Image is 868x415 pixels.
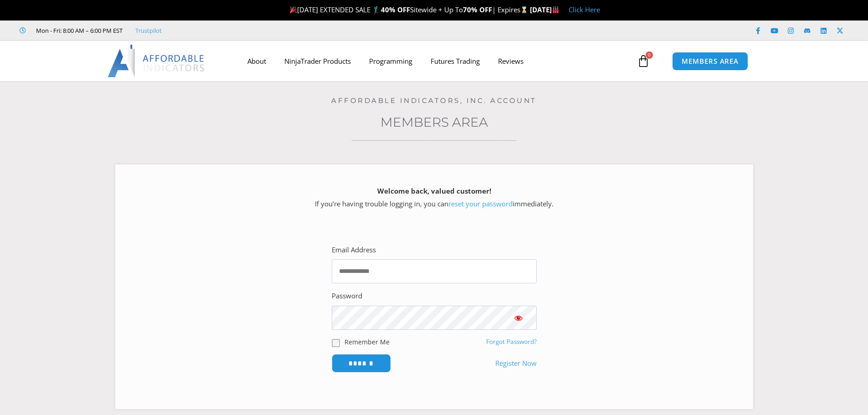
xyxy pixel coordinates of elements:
[34,25,123,36] span: Mon - Fri: 8:00 AM – 6:00 PM EST
[360,51,421,72] a: Programming
[332,244,376,256] label: Email Address
[421,51,489,72] a: Futures Trading
[344,337,390,347] label: Remember Me
[377,186,491,195] strong: Welcome back, valued customer!
[275,51,360,72] a: NinjaTrader Products
[530,5,560,14] strong: [DATE]
[332,290,362,302] label: Password
[486,338,537,346] a: Forgot Password?
[682,58,739,65] span: MEMBERS AREA
[238,51,275,72] a: About
[448,199,513,208] a: reset your password
[238,51,635,72] nav: Menu
[569,5,600,14] a: Click Here
[381,5,410,14] strong: 40% OFF
[489,51,533,72] a: Reviews
[288,5,530,14] span: [DATE] EXTENDED SALE 🏌️‍♂️ Sitewide + Up To | Expires
[131,185,737,210] p: If you’re having trouble logging in, you can immediately.
[108,45,205,77] img: LogoAI | Affordable Indicators – NinjaTrader
[463,5,492,14] strong: 70% OFF
[521,6,528,13] img: ⌛
[500,306,537,330] button: Show password
[672,52,748,71] a: MEMBERS AREA
[495,357,537,370] a: Register Now
[552,6,559,13] img: 🏭
[331,96,537,105] a: Affordable Indicators, Inc. Account
[623,48,663,74] a: 0
[135,25,162,36] a: Trustpilot
[646,51,653,59] span: 0
[290,6,297,13] img: 🎉
[380,114,488,130] a: Members Area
